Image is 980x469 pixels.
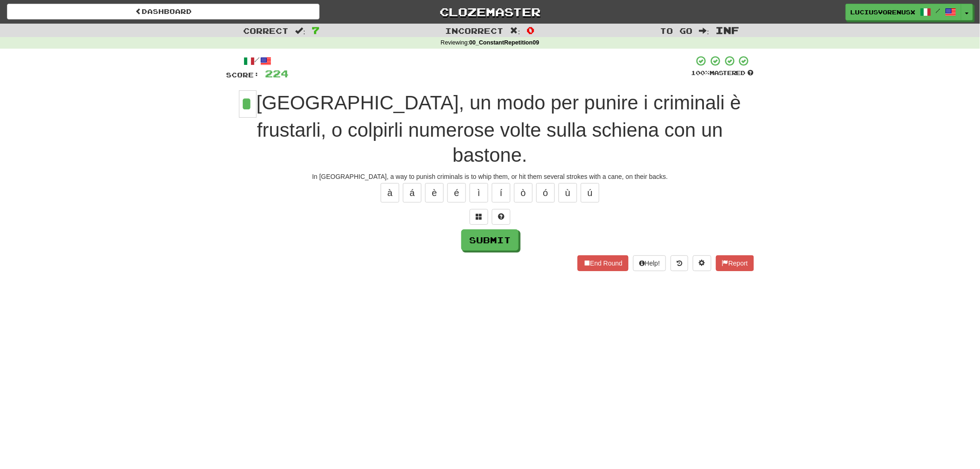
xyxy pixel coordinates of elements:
div: / [226,55,289,67]
span: [GEOGRAPHIC_DATA], un modo per punire i criminali è frustarli, o colpirli numerose volte sulla sc... [257,92,741,166]
button: è [425,183,444,203]
span: : [295,27,306,35]
span: Correct [244,26,289,35]
button: é [447,183,466,203]
button: End Round [578,255,628,271]
strong: 00_ConstantRepetition09 [469,39,539,46]
button: Round history (alt+y) [671,255,688,271]
button: Single letter hint - you only get 1 per sentence and score half the points! alt+h [492,209,510,225]
span: 224 [265,68,289,79]
button: ù [559,183,577,203]
a: Dashboard [7,4,320,19]
span: Score: [226,71,259,79]
span: : [510,27,521,35]
div: Mastered [691,69,754,77]
span: Incorrect [446,26,504,35]
button: á [403,183,421,203]
button: ò [514,183,533,203]
span: 0 [527,25,534,36]
span: To go [660,26,693,35]
a: LuciusVorenusX / [846,4,961,20]
span: Inf [716,25,739,36]
button: í [492,183,510,203]
button: Submit [461,229,519,251]
span: / [936,7,941,14]
span: LuciusVorenusX [851,8,916,16]
button: ó [536,183,555,203]
button: Help! [633,255,666,271]
a: Clozemaster [333,4,646,20]
button: Report [716,255,754,271]
span: : [699,27,710,35]
button: Switch sentence to multiple choice alt+p [470,209,488,225]
button: ì [470,183,488,203]
span: 100 % [691,69,710,76]
span: 7 [312,25,320,36]
button: ú [581,183,599,203]
button: à [381,183,399,203]
div: In [GEOGRAPHIC_DATA], a way to punish criminals is to whip them, or hit them several strokes with... [226,172,754,181]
